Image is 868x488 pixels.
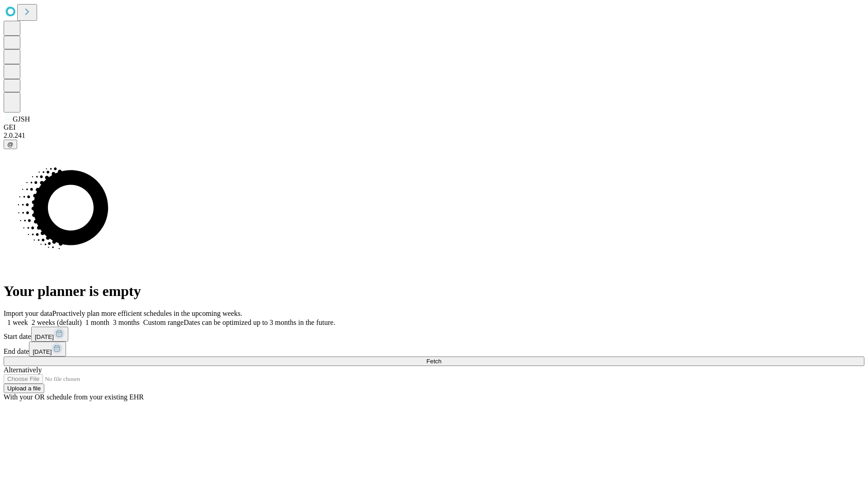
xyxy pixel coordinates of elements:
span: Alternatively [4,366,42,374]
span: 1 month [85,319,109,326]
span: Dates can be optimized up to 3 months in the future. [184,319,335,326]
div: Start date [4,327,864,342]
span: Proactively plan more efficient schedules in the upcoming weeks. [52,310,242,317]
span: With your OR schedule from your existing EHR [4,393,144,401]
button: @ [4,140,17,149]
span: [DATE] [35,333,54,340]
span: Custom range [143,319,184,326]
span: Import your data [4,310,52,317]
button: [DATE] [31,327,68,342]
button: Upload a file [4,384,44,393]
div: 2.0.241 [4,131,864,140]
span: 2 weeks (default) [32,319,82,326]
button: [DATE] [29,342,66,357]
span: 3 months [113,319,140,326]
div: End date [4,342,864,357]
span: GJSH [13,115,30,123]
span: @ [7,141,14,148]
span: Fetch [426,358,441,365]
span: [DATE] [33,348,52,355]
span: 1 week [7,319,28,326]
div: GEI [4,123,864,131]
h1: Your planner is empty [4,283,864,300]
button: Fetch [4,357,864,366]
